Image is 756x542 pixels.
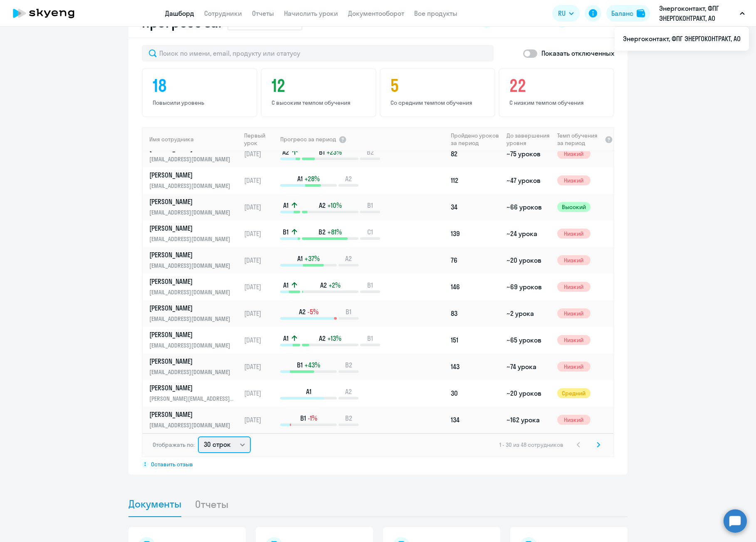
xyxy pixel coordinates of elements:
[320,281,327,290] span: A2
[142,45,494,62] input: Поиск по имени, email, продукту или статусу
[165,9,194,17] a: Дашборд
[557,415,590,425] span: Низкий
[557,388,590,398] span: Средний
[304,174,320,183] span: +28%
[390,99,487,106] p: Со средним темпом обучения
[149,410,240,430] a: [PERSON_NAME][EMAIL_ADDRESS][DOMAIN_NAME]
[149,421,235,430] p: [EMAIL_ADDRESS][DOMAIN_NAME]
[447,406,503,433] td: 134
[655,3,749,23] button: Энергоконтакт, ФПГ ЭНЕРГОКОНТРАКТ, АО
[447,220,503,247] td: 139
[149,314,235,323] p: [EMAIL_ADDRESS][DOMAIN_NAME]
[659,3,736,23] p: Энергоконтакт, ФПГ ЭНЕРГОКОНТРАКТ, АО
[283,281,289,290] span: A1
[241,273,279,300] td: [DATE]
[327,201,342,210] span: +10%
[241,380,279,406] td: [DATE]
[149,170,235,180] p: [PERSON_NAME]
[151,461,193,468] span: Оставить отзыв
[149,181,235,190] p: [EMAIL_ADDRESS][DOMAIN_NAME]
[345,414,352,423] span: B2
[149,383,235,392] p: [PERSON_NAME]
[346,307,351,316] span: B1
[447,353,503,380] td: 143
[241,327,279,353] td: [DATE]
[557,308,590,318] span: Низкий
[558,8,566,18] span: RU
[304,254,320,263] span: +37%
[153,441,195,448] span: Отображать по:
[297,174,303,183] span: A1
[149,277,240,297] a: [PERSON_NAME][EMAIL_ADDRESS][DOMAIN_NAME]
[282,148,289,157] span: A2
[149,383,240,403] a: [PERSON_NAME][PERSON_NAME][EMAIL_ADDRESS][DOMAIN_NAME]
[299,307,306,316] span: A2
[503,127,553,151] th: До завершения уровня
[241,353,279,380] td: [DATE]
[367,201,373,210] span: B1
[149,303,235,313] p: [PERSON_NAME]
[552,5,580,22] button: RU
[327,227,342,237] span: +81%
[557,255,590,265] span: Низкий
[509,76,606,96] h4: 22
[306,387,311,396] span: A1
[367,334,373,343] span: B1
[541,48,614,58] p: Показать отключенных
[557,362,590,372] span: Низкий
[503,167,553,194] td: ~47 уроков
[297,360,303,370] span: B1
[329,281,341,290] span: +2%
[447,167,503,194] td: 112
[326,148,342,157] span: +23%
[308,414,317,423] span: -1%
[503,327,553,353] td: ~65 уроков
[367,281,373,290] span: B1
[149,144,240,164] a: [PERSON_NAME][EMAIL_ADDRESS][DOMAIN_NAME]
[499,441,563,448] span: 1 - 30 из 48 сотрудников
[241,167,279,194] td: [DATE]
[319,334,326,343] span: A2
[606,5,650,22] button: Балансbalance
[327,334,341,343] span: +13%
[149,234,235,244] p: [EMAIL_ADDRESS][DOMAIN_NAME]
[272,76,368,96] h4: 12
[283,201,289,210] span: A1
[447,273,503,300] td: 146
[149,367,235,377] p: [EMAIL_ADDRESS][DOMAIN_NAME]
[149,197,240,217] a: [PERSON_NAME][EMAIL_ADDRESS][DOMAIN_NAME]
[149,330,240,350] a: [PERSON_NAME][EMAIL_ADDRESS][DOMAIN_NAME]
[304,360,320,370] span: +43%
[283,227,289,237] span: B1
[149,330,235,339] p: [PERSON_NAME]
[503,406,553,433] td: ~162 урока
[149,357,240,377] a: [PERSON_NAME][EMAIL_ADDRESS][DOMAIN_NAME]
[149,277,235,286] p: [PERSON_NAME]
[280,135,336,143] span: Прогресс за период
[611,8,633,18] div: Баланс
[557,229,590,239] span: Низкий
[637,9,645,17] img: balance
[557,175,590,185] span: Низкий
[414,9,457,17] a: Все продукты
[557,132,602,147] span: Темп обучения за период
[367,148,374,157] span: B2
[345,387,352,396] span: A2
[503,273,553,300] td: ~69 уроков
[345,254,352,263] span: A2
[345,360,352,370] span: B2
[153,99,249,106] p: Повысили уровень
[615,27,749,51] ul: RU
[149,224,240,244] a: [PERSON_NAME][EMAIL_ADDRESS][DOMAIN_NAME]
[307,307,319,316] span: -5%
[503,194,553,220] td: ~66 уроков
[149,250,240,270] a: [PERSON_NAME][EMAIL_ADDRESS][DOMAIN_NAME]
[300,414,306,423] span: B1
[447,140,503,167] td: 82
[149,341,235,350] p: [EMAIL_ADDRESS][DOMAIN_NAME]
[503,220,553,247] td: ~24 урока
[241,140,279,167] td: [DATE]
[557,149,590,159] span: Низкий
[390,76,487,96] h4: 5
[348,9,404,17] a: Документооборот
